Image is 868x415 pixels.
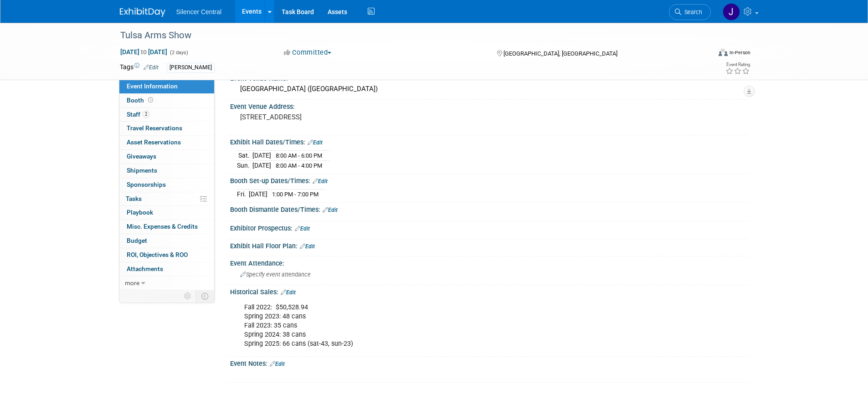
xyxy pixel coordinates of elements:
[127,223,198,230] span: Misc. Expenses & Credits
[295,225,310,232] a: Edit
[119,122,214,135] a: Travel Reservations
[119,164,214,178] a: Shipments
[120,48,168,56] span: [DATE] [DATE]
[723,3,740,20] img: Jessica Crawford
[120,62,159,73] td: Tags
[127,153,156,160] span: Giveaways
[119,206,214,220] a: Playbook
[119,234,214,248] a: Budget
[127,167,157,174] span: Shipments
[237,151,252,161] td: Sat.
[119,136,214,149] a: Asset Reservations
[503,50,617,57] span: [GEOGRAPHIC_DATA], [GEOGRAPHIC_DATA]
[127,251,188,258] span: ROI, Objectives & ROO
[252,151,271,161] td: [DATE]
[657,47,751,61] div: Event Format
[281,48,335,57] button: Committed
[127,265,163,272] span: Attachments
[281,289,296,296] a: Edit
[169,50,188,56] span: (2 days)
[725,62,750,67] div: Event Rating
[119,262,214,276] a: Attachments
[127,138,181,146] span: Asset Reservations
[127,124,182,132] span: Travel Reservations
[143,111,149,118] span: 2
[127,82,178,90] span: Event Information
[120,8,165,17] img: ExhibitDay
[237,82,742,96] div: [GEOGRAPHIC_DATA] ([GEOGRAPHIC_DATA])
[719,49,728,56] img: Format-Inperson.png
[308,139,323,146] a: Edit
[139,48,148,56] span: to
[729,49,750,56] div: In-Person
[195,290,214,302] td: Toggle Event Tabs
[238,298,648,353] div: Fall 2022: $50,528.94 Spring 2023: 48 cans Fall 2023: 35 cans Spring 2024: 38 cans Spring 2025: 6...
[669,4,711,20] a: Search
[230,203,749,215] div: Booth Dismantle Dates/Times:
[230,285,749,297] div: Historical Sales:
[240,113,436,121] pre: [STREET_ADDRESS]
[119,150,214,164] a: Giveaways
[180,290,196,302] td: Personalize Event Tab Strip
[127,97,155,104] span: Booth
[119,192,214,206] a: Tasks
[119,248,214,262] a: ROI, Objectives & ROO
[119,108,214,122] a: Staff2
[127,237,147,244] span: Budget
[681,9,702,15] span: Search
[144,64,159,71] a: Edit
[270,361,285,367] a: Edit
[230,221,749,233] div: Exhibitor Prospectus:
[125,279,139,287] span: more
[127,181,166,188] span: Sponsorships
[119,277,214,290] a: more
[313,178,328,184] a: Edit
[237,161,252,170] td: Sun.
[237,190,249,199] td: Fri.
[230,357,749,369] div: Event Notes:
[119,178,214,192] a: Sponsorships
[167,63,215,72] div: [PERSON_NAME]
[230,239,749,251] div: Exhibit Hall Floor Plan:
[127,209,153,216] span: Playbook
[252,161,271,170] td: [DATE]
[272,191,318,198] span: 1:00 PM - 7:00 PM
[146,97,155,103] span: Booth not reserved yet
[176,8,222,15] span: Silencer Central
[249,190,267,199] td: [DATE]
[300,243,315,250] a: Edit
[276,152,322,159] span: 8:00 AM - 6:00 PM
[126,195,142,202] span: Tasks
[119,80,214,93] a: Event Information
[230,256,749,268] div: Event Attendance:
[119,94,214,108] a: Booth
[127,111,149,118] span: Staff
[117,27,697,44] div: Tulsa Arms Show
[240,271,311,278] span: Specify event attendance
[230,174,749,186] div: Booth Set-up Dates/Times:
[119,220,214,234] a: Misc. Expenses & Credits
[276,162,322,169] span: 8:00 AM - 4:00 PM
[230,100,749,111] div: Event Venue Address:
[323,207,338,213] a: Edit
[230,135,749,147] div: Exhibit Hall Dates/Times:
